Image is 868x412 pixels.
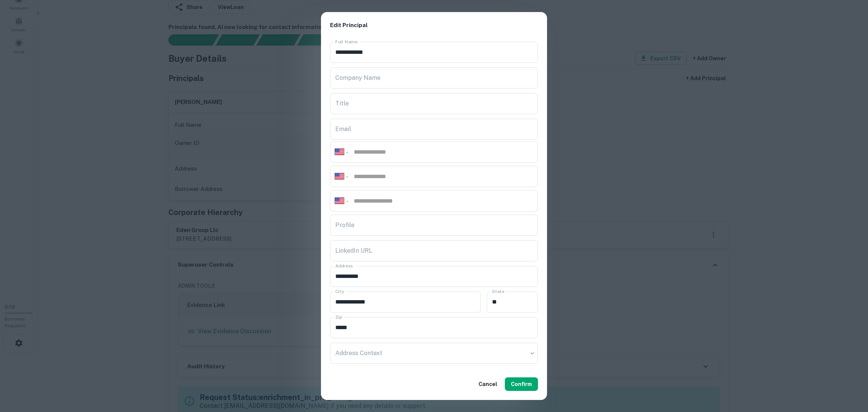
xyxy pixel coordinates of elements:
[492,288,504,295] label: State
[830,352,868,388] iframe: Chat Widget
[335,314,342,320] label: Zip
[475,377,500,391] button: Cancel
[505,377,538,391] button: Confirm
[321,12,547,39] h2: Edit Principal
[330,343,538,364] div: ​
[335,262,353,269] label: Address
[335,38,358,45] label: Full Name
[335,288,344,295] label: City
